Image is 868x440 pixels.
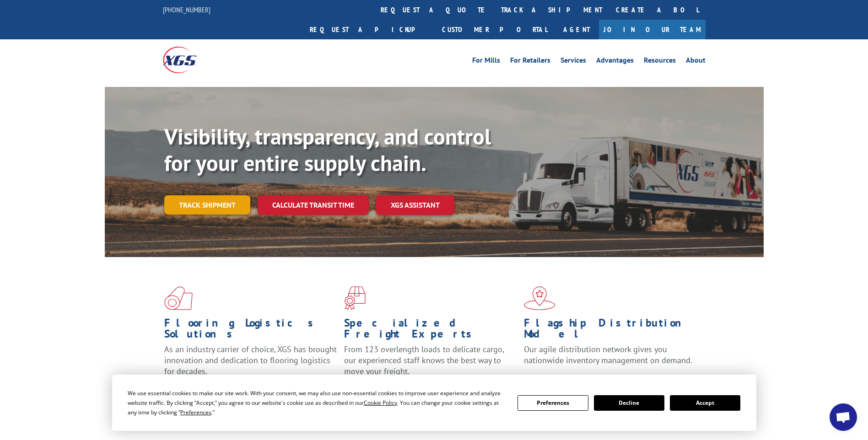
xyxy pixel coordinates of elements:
div: We use essential cookies to make our site work. With your consent, we may also use non-essential ... [128,388,507,417]
h1: Flagship Distribution Model [524,317,697,344]
img: xgs-icon-focused-on-flooring-red [344,286,366,310]
button: Accept [670,395,740,411]
a: Learn More > [524,374,638,385]
span: Our agile distribution network gives you nationwide inventory management on demand. [524,344,692,365]
a: Join Our Team [599,20,706,39]
div: Cookie Consent Prompt [112,375,756,431]
p: From 123 overlength loads to delicate cargo, our experienced staff knows the best way to move you... [344,344,517,385]
a: Resources [644,57,676,67]
a: Customer Portal [435,20,554,39]
span: As an industry carrier of choice, XGS has brought innovation and dedication to flooring logistics... [164,344,337,376]
b: Visibility, transparency, and control for your entire supply chain. [164,122,491,177]
span: Preferences [180,408,211,416]
a: Services [561,57,586,67]
span: Cookie Policy [364,399,397,407]
h1: Specialized Freight Experts [344,317,517,344]
a: Calculate transit time [258,195,369,215]
a: Request a pickup [303,20,435,39]
h1: Flooring Logistics Solutions [164,317,337,344]
button: Preferences [518,395,588,411]
a: [PHONE_NUMBER] [163,5,210,14]
a: Track shipment [164,195,250,215]
a: For Retailers [510,57,550,67]
a: Agent [554,20,599,39]
button: Decline [594,395,664,411]
a: XGS ASSISTANT [376,195,454,215]
img: xgs-icon-total-supply-chain-intelligence-red [164,286,193,310]
div: Open chat [830,403,857,431]
a: About [686,57,706,67]
a: For Mills [472,57,500,67]
img: xgs-icon-flagship-distribution-model-red [524,286,555,310]
a: Advantages [596,57,634,67]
